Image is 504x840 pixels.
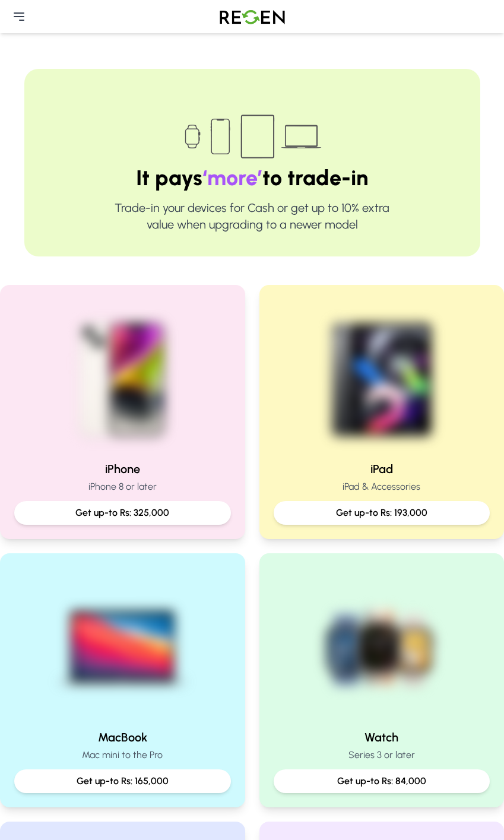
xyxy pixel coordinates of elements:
[306,299,458,451] img: iPad
[306,568,458,719] img: Watch
[274,461,490,477] h2: iPad
[24,774,221,788] p: Get up-to Rs: 165,000
[274,748,490,762] p: Series 3 or later
[14,461,231,477] h2: iPhone
[46,568,198,719] img: MacBook
[274,480,490,494] p: iPad & Accessories
[202,165,262,191] span: ‘more’
[48,166,457,190] h1: It pays to trade-in
[283,506,481,520] p: Get up-to Rs: 193,000
[283,774,481,788] p: Get up-to Rs: 84,000
[46,299,198,451] img: iPhone
[14,480,231,494] p: iPhone 8 or later
[14,748,231,762] p: Mac mini to the Pro
[274,729,490,746] h2: Watch
[24,506,221,520] p: Get up-to Rs: 325,000
[14,729,231,746] h2: MacBook
[48,199,457,233] p: Trade-in your devices for Cash or get up to 10% extra value when upgrading to a newer model
[178,107,327,166] img: Trade-in devices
